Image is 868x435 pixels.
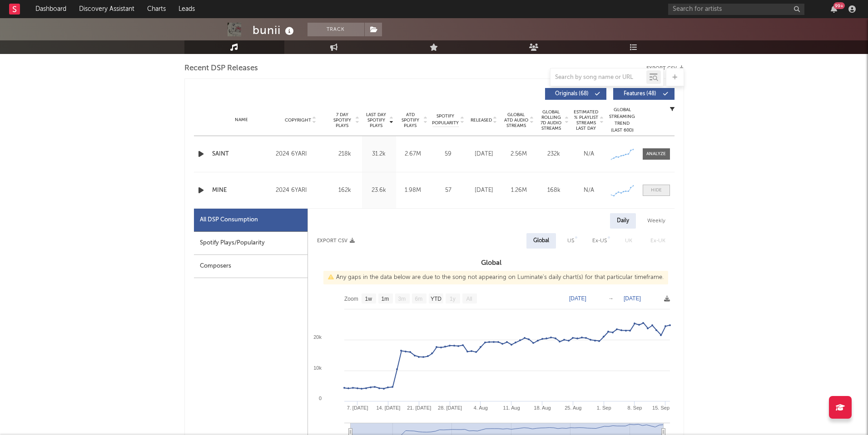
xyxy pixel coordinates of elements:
text: 14. [DATE] [376,405,400,411]
div: 2.67M [398,150,428,159]
div: 168k [539,186,569,195]
button: Export CSV [646,66,684,71]
span: Global ATD Audio Streams [504,112,529,128]
text: 1y [450,296,456,302]
div: Global Streaming Trend (Last 60D) [609,107,636,134]
div: Daily [610,213,636,229]
div: US [567,235,574,246]
text: [DATE] [624,295,641,302]
div: N/A [574,186,604,195]
div: 31.2k [364,150,394,159]
div: All DSP Consumption [194,209,308,232]
text: 6m [415,296,422,302]
text: 20k [313,334,322,340]
div: Name [212,117,272,123]
button: Track [308,23,364,36]
div: Any gaps in the data below are due to the song not appearing on Luminate's daily chart(s) for tha... [323,271,668,284]
button: Features(48) [613,88,675,100]
div: 57 [432,186,464,195]
text: Zoom [344,296,358,302]
text: 10k [313,365,322,371]
span: Estimated % Playlist Streams Last Day [574,109,599,131]
div: [DATE] [469,150,499,159]
button: Originals(68) [545,88,606,100]
div: Composers [194,255,308,278]
div: 59 [432,150,464,159]
div: Spotify Plays/Popularity [194,232,308,255]
text: 11. Aug [503,405,520,411]
span: Recent DSP Releases [184,63,258,74]
span: Released [471,117,492,123]
div: 2024 6YARI [276,149,325,160]
div: [DATE] [469,186,499,195]
div: N/A [574,150,604,159]
div: 1.98M [398,186,428,195]
text: [DATE] [569,295,586,302]
text: 8. Sep [627,405,642,411]
h3: Global [308,258,675,269]
span: Global Rolling 7D Audio Streams [539,109,564,131]
span: Originals ( 68 ) [551,91,593,97]
div: Weekly [640,213,672,229]
div: bunii [253,23,296,38]
text: 1w [365,296,372,302]
div: 232k [539,150,569,159]
a: SAINT [212,150,272,159]
div: 2.56M [504,150,534,159]
div: All DSP Consumption [200,215,258,225]
text: 4. Aug [473,405,487,411]
div: 1.26M [504,186,534,195]
text: 25. Aug [565,405,581,411]
text: All [466,296,472,302]
text: 1m [381,296,389,302]
text: YTD [430,296,441,302]
div: 99 + [833,2,845,9]
div: 23.6k [364,186,394,195]
text: 18. Aug [534,405,551,411]
div: Ex-US [592,235,607,246]
button: Export CSV [317,238,355,244]
span: Features ( 48 ) [619,91,661,97]
text: 3m [398,296,406,302]
text: 0 [318,396,321,401]
text: 28. [DATE] [438,405,462,411]
text: → [608,295,614,302]
text: 7. [DATE] [347,405,368,411]
button: 99+ [831,5,837,13]
a: MINE [212,186,272,195]
div: Global [533,235,549,246]
div: 2024 6YARI [276,185,325,196]
text: 21. [DATE] [407,405,431,411]
span: Last Day Spotify Plays [364,112,388,128]
input: Search for artists [668,4,804,15]
div: 162k [330,186,360,195]
span: 7 Day Spotify Plays [330,112,354,128]
span: ATD Spotify Plays [398,112,422,128]
input: Search by song name or URL [551,74,646,81]
span: Spotify Popularity [432,113,459,127]
text: 15. Sep [652,405,670,411]
text: 1. Sep [596,405,611,411]
span: Copyright [285,117,311,123]
div: 218k [330,150,360,159]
